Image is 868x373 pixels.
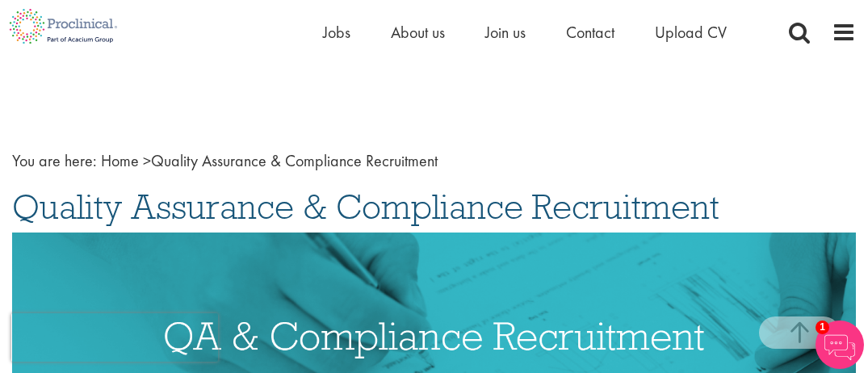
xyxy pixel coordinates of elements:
[11,313,218,362] iframe: reCAPTCHA
[816,321,829,334] span: 1
[12,150,97,171] span: You are here:
[143,150,151,171] span: >
[485,22,526,43] a: Join us
[101,150,438,171] span: Quality Assurance & Compliance Recruitment
[323,22,350,43] a: Jobs
[655,22,727,43] a: Upload CV
[816,321,864,369] img: Chatbot
[566,22,614,43] a: Contact
[101,150,139,171] a: breadcrumb link to Home
[391,22,445,43] a: About us
[12,185,719,228] span: Quality Assurance & Compliance Recruitment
